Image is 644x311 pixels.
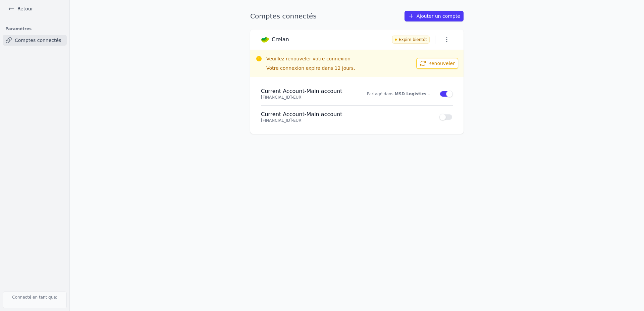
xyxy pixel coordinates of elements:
[266,65,416,71] p: Votre connexion expire dans 12 jours.
[272,36,289,43] h3: Crelan
[250,11,317,21] h1: Comptes connectés
[261,36,269,44] img: Crelan logo
[261,88,359,95] h4: Current Account - Main account
[3,292,67,308] p: Connecté en tant que:
[5,4,36,13] a: Retour
[3,24,67,34] h3: Paramètres
[261,111,431,118] h4: Current Account - Main account
[261,118,431,123] p: [FINANCIAL_ID] - EUR
[367,91,431,97] p: Partagé dans
[416,58,458,69] button: Renouveler
[395,92,436,96] a: MSD Logistics SRL
[3,35,67,46] a: Comptes connectés
[266,55,416,62] h3: Veuillez renouveler votre connexion
[405,11,464,21] a: Ajouter un compte
[261,95,359,100] p: [FINANCIAL_ID] - EUR
[392,36,430,44] span: Expire bientôt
